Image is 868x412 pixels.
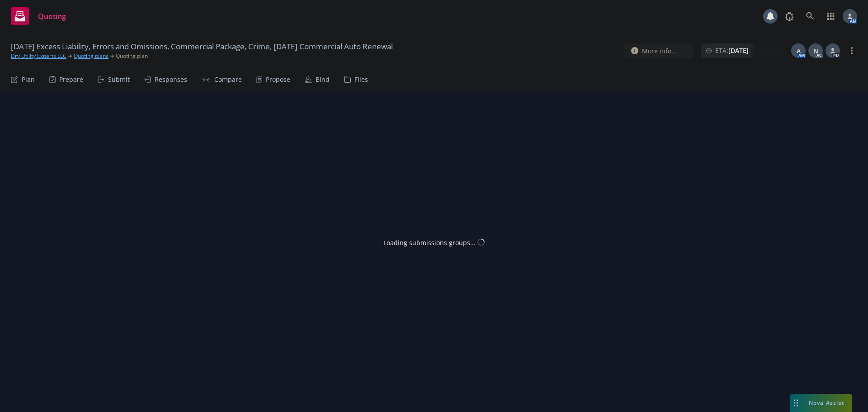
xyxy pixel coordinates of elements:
span: N [813,46,818,56]
div: Bind [316,76,330,83]
button: Nova Assist [790,394,852,412]
button: More info... [624,43,693,58]
span: A [797,46,801,56]
a: Dry Utility Experts LLC [11,52,66,60]
div: Submit [108,76,130,83]
span: Nova Assist [809,399,844,407]
span: [DATE] Excess Liability, Errors and Omissions, Commercial Package, Crime, [DATE] Commercial Auto ... [11,41,393,52]
div: Files [354,76,368,83]
div: Plan [22,76,35,83]
span: More info... [642,46,677,56]
a: Quoting plans [74,52,108,60]
a: Report a Bug [780,7,798,25]
a: Switch app [822,7,840,25]
div: Responses [155,76,187,83]
div: Propose [266,76,290,83]
strong: [DATE] [728,46,749,55]
span: Quoting plan [116,52,148,60]
div: Loading submissions groups... [383,237,476,247]
a: more [846,45,857,56]
span: Quoting [38,13,66,20]
span: ETA : [715,46,749,55]
a: Quoting [7,4,70,29]
div: Drag to move [790,394,802,412]
div: Prepare [59,76,83,83]
a: Search [801,7,819,25]
div: Compare [214,76,242,83]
